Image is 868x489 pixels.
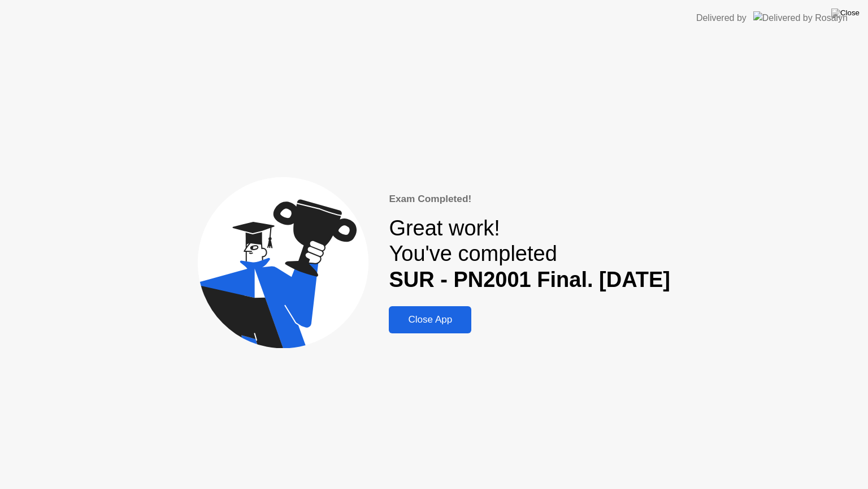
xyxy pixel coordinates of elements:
[831,8,860,18] img: Close
[389,192,670,207] div: Exam Completed!
[753,11,848,24] img: Delivered by Rosalyn
[389,216,670,293] div: Great work! You've completed
[389,306,471,333] button: Close App
[389,268,670,291] b: SUR - PN2001 Final. [DATE]
[392,314,468,325] div: Close App
[696,11,747,25] div: Delivered by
